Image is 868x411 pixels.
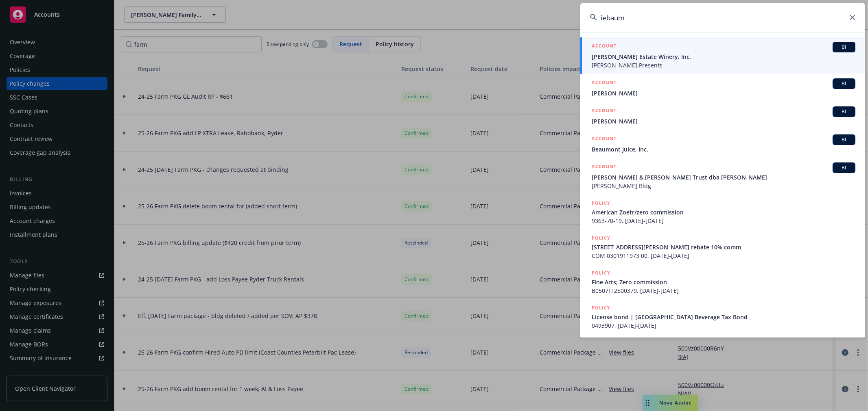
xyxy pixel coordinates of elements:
[592,208,855,216] span: American Zoetr/zero commission
[592,106,617,116] h5: ACCOUNT
[836,164,852,171] span: BI
[580,102,865,130] a: ACCOUNTBI[PERSON_NAME]
[592,173,855,182] span: [PERSON_NAME] & [PERSON_NAME] Trust dba [PERSON_NAME]
[592,89,855,97] span: [PERSON_NAME]
[592,162,617,172] h5: ACCOUNT
[592,216,855,225] span: 9363-70-19, [DATE]-[DATE]
[592,251,855,260] span: COM 0301911973 00, [DATE]-[DATE]
[592,145,855,154] span: Beaumont Juice, Inc.
[592,61,855,69] span: [PERSON_NAME] Presents
[592,134,617,144] h5: ACCOUNT
[836,43,852,51] span: BI
[580,264,865,299] a: POLICYFine Arts; Zero commissionB0507FF2500379, [DATE]-[DATE]
[592,52,855,61] span: [PERSON_NAME] Estate Winery, Inc.
[580,158,865,195] a: ACCOUNTBI[PERSON_NAME] & [PERSON_NAME] Trust dba [PERSON_NAME][PERSON_NAME] Bldg
[592,117,855,125] span: [PERSON_NAME]
[580,130,865,158] a: ACCOUNTBIBeaumont Juice, Inc.
[592,286,855,295] span: B0507FF2500379, [DATE]-[DATE]
[580,195,865,229] a: POLICYAmerican Zoetr/zero commission9363-70-19, [DATE]-[DATE]
[592,313,855,321] span: License bond | [GEOGRAPHIC_DATA] Beverage Tax Bond
[836,80,852,87] span: BI
[592,78,617,88] h5: ACCOUNT
[580,229,865,264] a: POLICY[STREET_ADDRESS][PERSON_NAME] rebate 10% commCOM 0301911973 00, [DATE]-[DATE]
[580,37,865,74] a: ACCOUNTBI[PERSON_NAME] Estate Winery, Inc.[PERSON_NAME] Presents
[592,199,610,207] h5: POLICY
[580,74,865,102] a: ACCOUNTBI[PERSON_NAME]
[592,304,610,312] h5: POLICY
[592,321,855,330] span: 0493907, [DATE]-[DATE]
[580,299,865,334] a: POLICYLicense bond | [GEOGRAPHIC_DATA] Beverage Tax Bond0493907, [DATE]-[DATE]
[592,182,855,190] span: [PERSON_NAME] Bldg
[836,108,852,115] span: BI
[592,278,855,286] span: Fine Arts; Zero commission
[580,3,865,32] input: Search...
[592,243,855,251] span: [STREET_ADDRESS][PERSON_NAME] rebate 10% comm
[592,269,610,277] h5: POLICY
[592,42,617,52] h5: ACCOUNT
[836,136,852,143] span: BI
[592,234,610,242] h5: POLICY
